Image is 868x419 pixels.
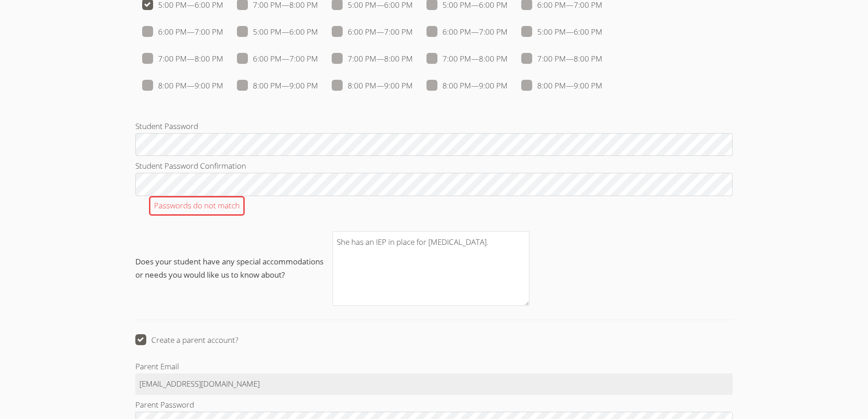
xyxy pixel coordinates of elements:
div: Passwords do not match [149,196,245,216]
label: 8:00 PM — 9:00 PM [521,80,602,92]
label: 8:00 PM — 9:00 PM [332,80,413,92]
label: 8:00 PM — 9:00 PM [142,80,223,92]
span: Does your student have any special accommodations or needs you would like us to know about? [135,255,333,282]
label: Create a parent account? [135,334,238,346]
label: 6:00 PM — 7:00 PM [142,26,223,38]
label: 6:00 PM — 7:00 PM [426,26,508,38]
span: Parent Email [135,361,179,372]
label: 7:00 PM — 8:00 PM [426,53,508,65]
input: Student Password ConfirmationPasswords do not match [135,173,733,196]
span: Parent Password [135,399,194,410]
label: 6:00 PM — 7:00 PM [332,26,413,38]
label: 8:00 PM — 9:00 PM [426,80,508,92]
span: Student Password Confirmation [135,160,246,171]
input: Student Password [135,133,733,156]
textarea: Does your student have any special accommodations or needs you would like us to know about? [333,231,530,305]
label: 8:00 PM — 9:00 PM [237,80,318,92]
label: 5:00 PM — 6:00 PM [237,26,318,38]
label: 7:00 PM — 8:00 PM [332,53,413,65]
label: 6:00 PM — 7:00 PM [237,53,318,65]
label: 7:00 PM — 8:00 PM [521,53,602,65]
label: 5:00 PM — 6:00 PM [521,26,602,38]
label: 7:00 PM — 8:00 PM [142,53,223,65]
input: Parent Email [135,373,733,395]
span: Student Password [135,121,198,131]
